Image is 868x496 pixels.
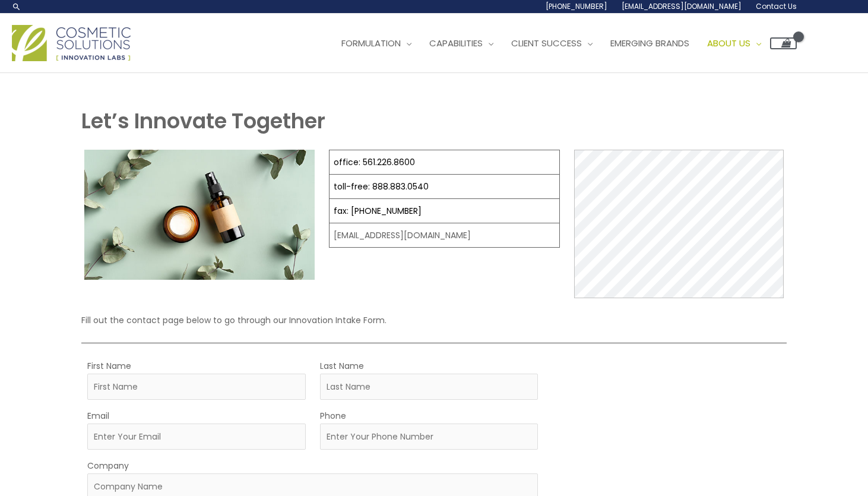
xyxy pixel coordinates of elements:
[429,37,483,49] span: Capabilities
[707,37,750,49] span: About Us
[502,26,601,61] a: Client Success
[420,26,502,61] a: Capabilities
[610,37,689,49] span: Emerging Brands
[87,424,306,450] input: Enter Your Email
[770,37,797,49] a: View Shopping Cart, empty
[87,358,131,374] label: First Name
[341,37,401,49] span: Formulation
[601,26,698,61] a: Emerging Brands
[81,106,325,135] strong: Let’s Innovate Together
[320,358,364,374] label: Last Name
[334,156,415,168] a: office: 561.226.8600
[12,2,21,11] a: Search icon link
[324,26,797,61] nav: Site Navigation
[334,181,429,192] a: toll-free: 888.883.0540
[622,1,742,11] span: [EMAIL_ADDRESS][DOMAIN_NAME]
[511,37,582,49] span: Client Success
[81,312,787,328] p: Fill out the contact page below to go through our Innovation Intake Form.
[12,25,131,61] img: Cosmetic Solutions Logo
[87,408,109,424] label: Email
[334,205,422,217] a: fax: [PHONE_NUMBER]
[320,374,538,400] input: Last Name
[332,26,420,61] a: Formulation
[320,408,346,424] label: Phone
[87,458,129,473] label: Company
[698,26,770,61] a: About Us
[84,150,315,280] img: Contact page image for private label skincare manufacturer Cosmetic solutions shows a skin care b...
[87,374,306,400] input: First Name
[756,1,797,11] span: Contact Us
[330,223,560,248] td: [EMAIL_ADDRESS][DOMAIN_NAME]
[320,424,538,450] input: Enter Your Phone Number
[546,1,607,11] span: [PHONE_NUMBER]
